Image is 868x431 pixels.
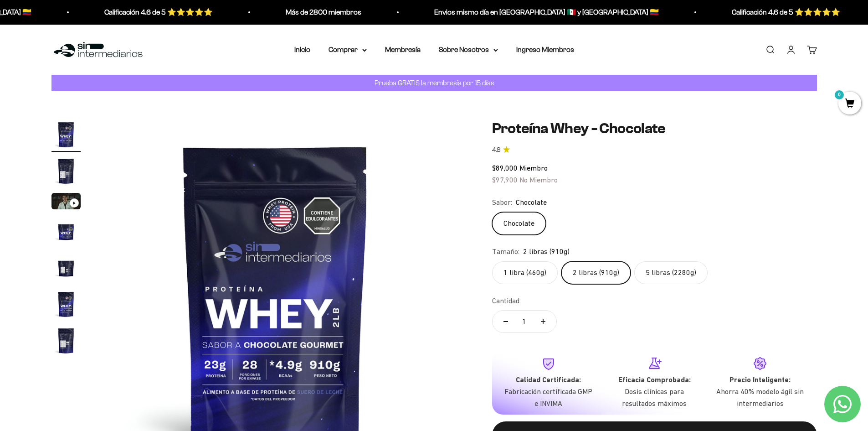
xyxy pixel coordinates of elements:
summary: Sobre Nosotros [439,44,498,56]
summary: Comprar [329,44,367,56]
p: Prueba GRATIS la membresía por 15 días [372,77,496,88]
strong: Calidad Certificada: [516,375,581,384]
span: $97,900 [492,176,518,184]
button: Reducir cantidad [493,311,519,332]
button: Ir al artículo 6 [51,290,81,322]
p: Dosis clínicas para resultados máximos [609,386,700,409]
img: Proteína Whey - Chocolate [51,120,81,149]
img: Proteína Whey - Chocolate [51,217,81,246]
button: Ir al artículo 2 [51,156,81,188]
h1: Proteína Whey - Chocolate [492,120,817,137]
a: Ingreso Miembros [516,46,574,53]
p: Fabricación certificada GMP e INVIMA [503,386,594,409]
img: Proteína Whey - Chocolate [51,253,81,282]
button: Ir al artículo 4 [51,217,81,249]
img: Proteína Whey - Chocolate [51,156,81,186]
a: 0 [838,99,861,109]
legend: Tamaño: [492,246,519,258]
span: 4.8 [492,145,500,155]
span: $89,000 [492,164,518,172]
p: Calificación 4.6 de 5 ⭐️⭐️⭐️⭐️⭐️ [727,6,836,18]
a: 4.84.8 de 5.0 estrellas [492,145,817,155]
strong: Eficacia Comprobada: [618,375,691,384]
button: Aumentar cantidad [530,311,556,332]
mark: 0 [834,89,845,100]
a: Inicio [294,46,310,53]
button: Ir al artículo 5 [51,253,81,285]
button: Ir al artículo 7 [51,326,81,358]
legend: Sabor: [492,197,512,208]
img: Proteína Whey - Chocolate [51,290,81,319]
p: Envios mismo día en [GEOGRAPHIC_DATA] 🇲🇽 y [GEOGRAPHIC_DATA] 🇨🇴 [430,6,654,18]
strong: Precio Inteligente: [729,375,791,384]
button: Ir al artículo 3 [51,193,81,212]
span: 2 libras (910g) [523,246,570,258]
span: No Miembro [519,176,558,184]
img: Proteína Whey - Chocolate [51,326,81,355]
span: Chocolate [516,197,547,208]
p: Más de 2800 miembros [281,6,357,18]
p: Ahorra 40% modelo ágil sin intermediarios [714,386,806,409]
span: Miembro [519,164,548,172]
button: Ir al artículo 1 [51,120,81,152]
a: Membresía [385,46,421,53]
p: Calificación 4.6 de 5 ⭐️⭐️⭐️⭐️⭐️ [100,6,208,18]
label: Cantidad: [492,295,521,307]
